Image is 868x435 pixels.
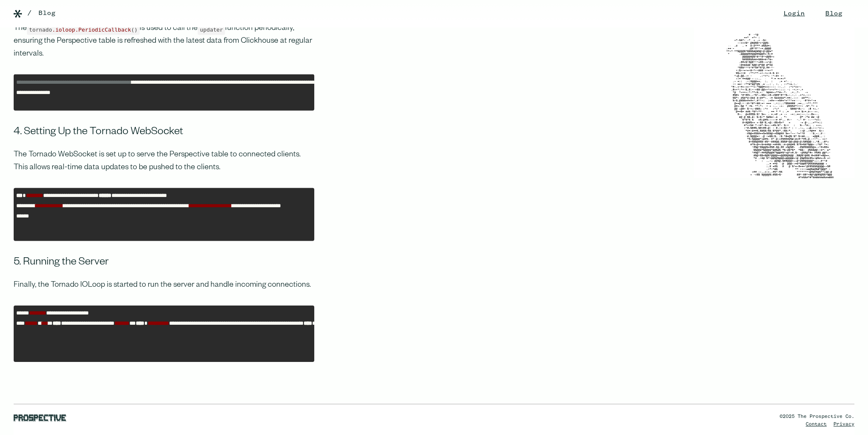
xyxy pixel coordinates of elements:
[14,279,314,292] p: Finally, the Tornado IOLoop is started to run the server and handle incoming connections.
[14,149,314,174] p: The Tornado WebSocket is set up to serve the Perspective table to connected clients. This allows ...
[806,422,827,427] a: Contact
[14,22,314,61] p: The is used to call the function periodically, ensuring the Perspective table is refreshed with t...
[833,422,854,427] a: Privacy
[14,376,314,388] p: ‍
[780,413,854,420] div: ©2025 The Prospective Co.
[38,8,56,18] a: Blog
[14,124,314,142] h4: 4. Setting Up the Tornado WebSocket
[27,8,32,18] div: /
[198,24,225,35] code: updater
[14,255,314,272] h4: 5. Running the Server
[27,24,140,35] code: tornado ()
[75,26,131,33] span: .PeriodicCallback
[52,26,75,33] span: .ioloop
